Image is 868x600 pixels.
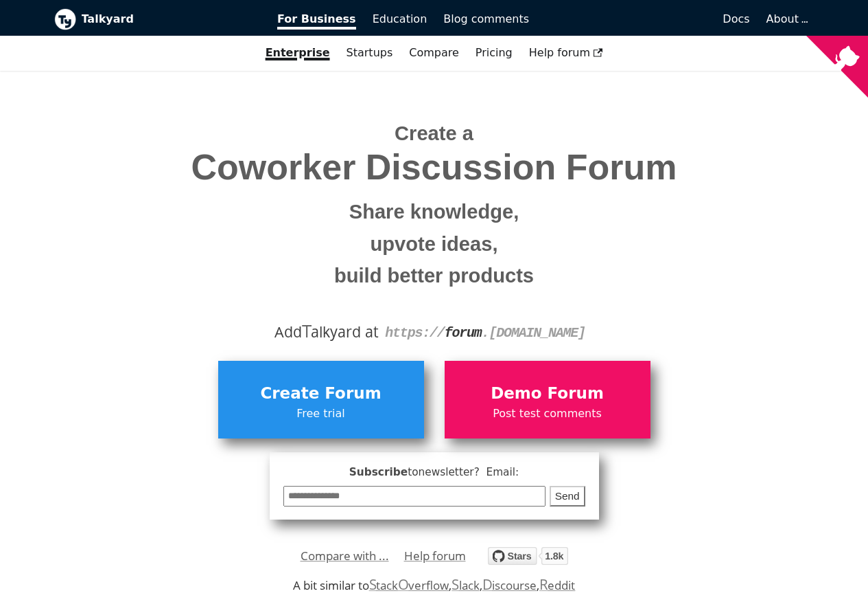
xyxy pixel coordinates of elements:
a: Help forum [404,546,466,566]
a: Reddit [539,577,575,593]
span: Blog comments [443,12,529,25]
span: Create Forum [225,381,417,407]
a: Demo ForumPost test comments [445,361,650,438]
img: Talkyard logo [54,8,76,30]
a: Discourse [482,577,537,593]
b: Talkyard [82,10,259,28]
a: Startups [338,41,401,65]
span: Docs [723,12,749,25]
span: D [482,575,493,594]
a: Blog comments [435,8,537,31]
a: Create ForumFree trial [218,361,424,438]
a: Talkyard logoTalkyard [54,8,259,30]
span: R [539,575,548,594]
span: S [369,575,377,594]
span: Coworker Discussion Forum [64,148,804,187]
a: Compare with ... [301,546,389,566]
a: Docs [537,8,758,31]
span: Free trial [225,405,417,423]
code: https:// . [DOMAIN_NAME] [385,325,585,341]
span: Subscribe [283,464,585,481]
span: to newsletter ? Email: [408,466,519,478]
strong: forum [445,325,482,341]
a: Enterprise [257,41,338,65]
a: About [766,12,806,25]
span: Help forum [529,46,603,59]
span: T [302,318,312,343]
span: Create a [395,122,473,144]
a: Pricing [467,41,521,65]
small: Share knowledge, [64,196,804,228]
a: Help forum [521,41,611,65]
span: S [451,575,459,594]
span: O [398,575,409,594]
span: For Business [277,12,356,30]
a: StackOverflow [369,577,449,593]
a: Compare [409,46,459,59]
a: Slack [451,577,479,593]
small: upvote ideas, [64,228,804,260]
div: Add alkyard at [64,320,804,344]
a: For Business [269,8,364,31]
button: Send [550,486,585,507]
a: Education [364,8,436,31]
small: build better products [64,260,804,292]
img: talkyard.svg [488,547,568,565]
a: Star debiki/talkyard on GitHub [488,549,568,569]
span: Education [373,12,427,25]
span: Post test comments [451,405,644,423]
span: Demo Forum [451,381,644,407]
